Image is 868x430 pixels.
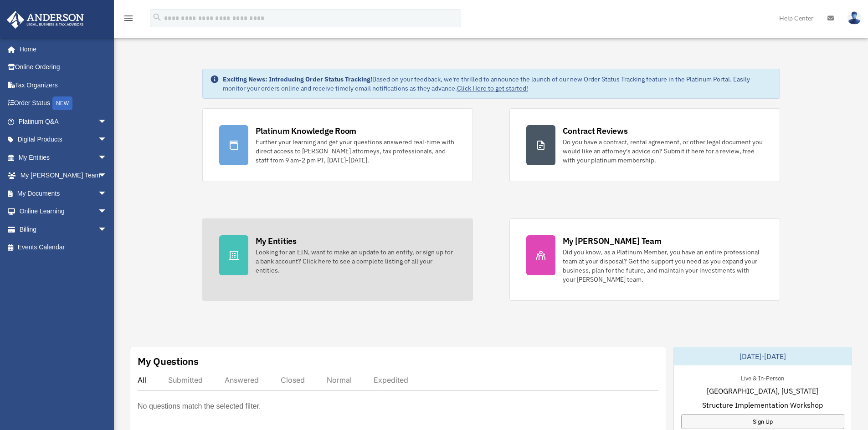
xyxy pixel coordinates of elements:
[374,375,408,384] div: Expedited
[138,354,199,368] div: My Questions
[702,400,823,410] span: Structure Implementation Workshop
[98,167,116,185] span: arrow_drop_down
[563,235,662,247] div: My [PERSON_NAME] Team
[6,40,116,58] a: Home
[168,375,203,384] div: Submitted
[223,75,372,83] strong: Exciting News: Introducing Order Status Tracking!
[98,148,116,167] span: arrow_drop_down
[98,202,116,221] span: arrow_drop_down
[509,218,780,301] a: My [PERSON_NAME] Team Did you know, as a Platinum Member, you have an entire professional team at...
[847,11,861,25] img: User Pic
[6,238,121,257] a: Events Calendar
[98,184,116,203] span: arrow_drop_down
[256,125,357,137] div: Platinum Knowledge Room
[123,13,134,24] i: menu
[123,16,134,24] a: menu
[98,112,116,131] span: arrow_drop_down
[6,167,121,185] a: My [PERSON_NAME] Teamarrow_drop_down
[6,202,121,221] a: Online Learningarrow_drop_down
[6,112,121,131] a: Platinum Q&Aarrow_drop_down
[98,131,116,149] span: arrow_drop_down
[6,131,121,149] a: Digital Productsarrow_drop_down
[52,96,72,110] div: NEW
[256,235,297,247] div: My Entities
[202,108,473,182] a: Platinum Knowledge Room Further your learning and get your questions answered real-time with dire...
[281,375,305,384] div: Closed
[6,184,121,202] a: My Documentsarrow_drop_down
[681,414,844,429] a: Sign Up
[256,137,456,165] div: Further your learning and get your questions answered real-time with direct access to [PERSON_NAM...
[509,108,780,182] a: Contract Reviews Do you have a contract, rental agreement, or other legal document you would like...
[6,148,121,167] a: My Entitiesarrow_drop_down
[563,125,628,137] div: Contract Reviews
[327,375,352,384] div: Normal
[138,400,261,413] p: No questions match the selected filter.
[152,12,162,22] i: search
[734,373,791,382] div: Live & In-Person
[4,11,87,29] img: Anderson Advisors Platinum Portal
[674,347,852,365] div: [DATE]-[DATE]
[457,84,528,92] a: Click Here to get started!
[202,218,473,301] a: My Entities Looking for an EIN, want to make an update to an entity, or sign up for a bank accoun...
[563,137,763,165] div: Do you have a contract, rental agreement, or other legal document you would like an attorney's ad...
[138,375,146,384] div: All
[6,76,121,94] a: Tax Organizers
[563,248,763,284] div: Did you know, as a Platinum Member, you have an entire professional team at your disposal? Get th...
[223,75,772,93] div: Based on your feedback, we're thrilled to announce the launch of our new Order Status Tracking fe...
[707,385,818,396] span: [GEOGRAPHIC_DATA], [US_STATE]
[225,375,259,384] div: Answered
[6,220,121,238] a: Billingarrow_drop_down
[256,248,456,275] div: Looking for an EIN, want to make an update to an entity, or sign up for a bank account? Click her...
[6,58,121,76] a: Online Ordering
[98,220,116,239] span: arrow_drop_down
[6,94,121,113] a: Order StatusNEW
